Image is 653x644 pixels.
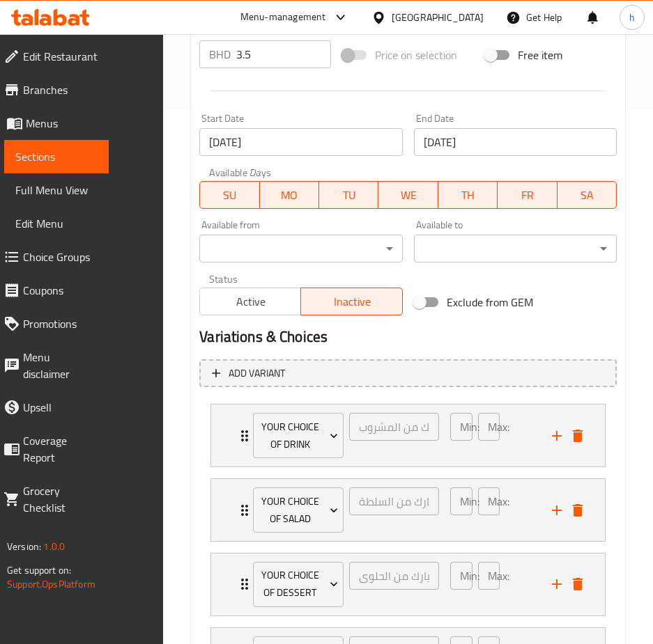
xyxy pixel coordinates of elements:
[503,185,551,205] span: FR
[211,553,605,615] div: Expand
[236,40,331,68] input: Please enter price
[211,479,605,541] div: Expand
[259,418,339,453] span: Your Choice Of Drink
[488,567,509,584] p: Max:
[4,173,109,207] a: Full Menu View
[26,115,98,132] span: Menus
[300,288,402,315] button: Inactive
[378,181,438,209] button: WE
[23,249,98,265] span: Choice Groups
[460,418,479,435] p: Min:
[4,207,109,240] a: Edit Menu
[199,398,617,473] li: Expand
[15,215,98,232] span: Edit Menu
[375,47,457,63] span: Price on selection
[260,181,319,209] button: MO
[444,185,492,205] span: TH
[209,46,231,63] p: BHD
[384,185,432,205] span: WE
[23,399,98,416] span: Upsell
[7,561,71,579] span: Get support on:
[438,181,498,209] button: TH
[567,574,588,595] button: delete
[199,473,617,547] li: Expand
[319,181,378,209] button: TU
[240,9,326,26] div: Menu-management
[266,185,314,205] span: MO
[4,140,109,173] a: Sections
[199,359,617,388] button: Add variant
[23,349,98,382] span: Menu disclaimer
[498,181,557,209] button: FR
[488,418,509,435] p: Max:
[414,235,617,262] div: ​
[259,567,339,602] span: Your Choice Of Dessert
[199,288,301,315] button: Active
[253,487,344,533] button: Your Choice Of Salad
[546,425,567,446] button: add
[546,500,567,521] button: add
[23,282,98,299] span: Coupons
[211,405,605,466] div: Expand
[7,575,95,593] a: Support.OpsPlatform
[253,562,344,607] button: Your Choice Of Dessert
[206,292,295,312] span: Active
[23,48,98,65] span: Edit Restaurant
[43,537,65,556] span: 1.0.0
[199,327,617,347] h2: Variations & Choices
[488,493,509,510] p: Max:
[206,185,254,205] span: SU
[199,547,617,622] li: Expand
[325,185,373,205] span: TU
[229,365,285,382] span: Add variant
[307,292,397,312] span: Inactive
[23,432,98,466] span: Coverage Report
[558,181,617,209] button: SA
[199,235,402,262] div: ​
[563,185,611,205] span: SA
[15,182,98,198] span: Full Menu View
[460,493,479,510] p: Min:
[567,500,588,521] button: delete
[23,315,98,332] span: Promotions
[546,574,567,595] button: add
[392,10,484,25] div: [GEOGRAPHIC_DATA]
[460,567,479,584] p: Min:
[567,425,588,446] button: delete
[253,413,344,458] button: Your Choice Of Drink
[7,537,41,556] span: Version:
[199,181,259,209] button: SU
[23,81,98,98] span: Branches
[518,47,562,63] span: Free item
[23,482,98,516] span: Grocery Checklist
[15,148,98,165] span: Sections
[629,10,635,25] span: h
[259,493,339,528] span: Your Choice Of Salad
[447,294,533,311] span: Exclude from GEM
